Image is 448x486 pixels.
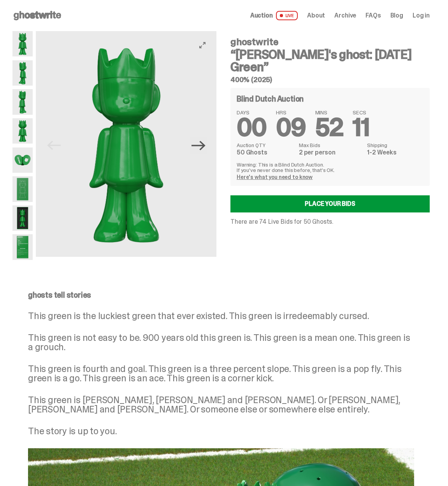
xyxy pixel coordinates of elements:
[230,76,430,83] h5: 400% (2025)
[299,142,362,148] dt: Max Bids
[353,110,369,115] span: SECS
[28,311,414,321] p: This green is the luckiest green that ever existed. This green is irredeemably cursed.
[230,37,430,47] h4: ghostwrite
[36,31,216,257] img: Schrodinger_Green_Hero_1.png
[250,12,273,19] span: Auction
[237,95,304,103] h4: Blind Dutch Auction
[237,142,294,148] dt: Auction QTY
[367,149,423,156] dd: 1-2 Weeks
[28,395,414,414] p: This green is [PERSON_NAME], [PERSON_NAME] and [PERSON_NAME]. Or [PERSON_NAME], [PERSON_NAME] and...
[413,12,430,19] a: Log in
[237,110,267,115] span: DAYS
[299,149,362,156] dd: 2 per person
[230,48,430,73] h3: “[PERSON_NAME]'s ghost: [DATE] Green”
[12,205,33,231] img: Schrodinger_Green_Hero_13.png
[230,195,430,212] a: Place your Bids
[237,111,267,144] span: 00
[198,40,207,50] button: View full-screen
[250,11,298,20] a: Auction LIVE
[12,176,33,202] img: Schrodinger_Green_Hero_9.png
[237,149,294,156] dd: 50 Ghosts
[12,234,33,260] img: Schrodinger_Green_Hero_12.png
[190,137,207,154] button: Next
[230,219,430,225] p: There are 74 Live Bids for 50 Ghosts.
[276,11,298,20] span: LIVE
[307,12,325,19] a: About
[28,364,414,383] p: This green is fourth and goal. This green is a three percent slope. This green is a pop fly. This...
[276,111,306,144] span: 09
[315,111,344,144] span: 52
[276,110,306,115] span: HRS
[28,426,414,436] p: The story is up to you.
[237,174,313,181] a: Here's what you need to know
[367,142,423,148] dt: Shipping
[12,31,33,56] img: Schrodinger_Green_Hero_1.png
[390,12,403,19] a: Blog
[12,60,33,86] img: Schrodinger_Green_Hero_2.png
[237,162,423,173] p: Warning: This is a Blind Dutch Auction. If you’ve never done this before, that’s OK.
[12,118,33,144] img: Schrodinger_Green_Hero_6.png
[353,111,369,144] span: 11
[12,147,33,173] img: Schrodinger_Green_Hero_7.png
[12,89,33,114] img: Schrodinger_Green_Hero_3.png
[28,333,414,352] p: This green is not easy to be. 900 years old this green is. This green is a mean one. This green i...
[28,291,414,299] p: ghosts tell stories
[315,110,344,115] span: MINS
[334,12,356,19] a: Archive
[365,12,381,19] a: FAQs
